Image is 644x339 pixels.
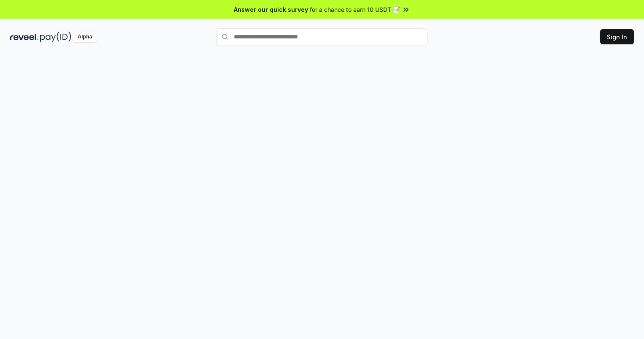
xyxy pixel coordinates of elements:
img: reveel_dark [10,32,38,42]
span: Answer our quick survey [234,5,308,14]
div: Alpha [73,32,97,42]
span: for a chance to earn 10 USDT 📝 [310,5,400,14]
img: pay_id [40,32,71,42]
button: Sign In [600,29,634,44]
